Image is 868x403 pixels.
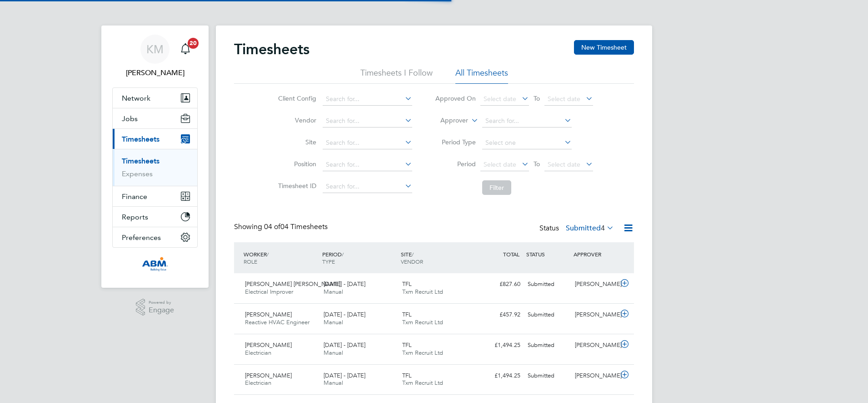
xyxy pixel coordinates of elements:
[482,115,572,128] input: Search for...
[484,95,516,103] span: Select date
[427,116,468,125] label: Approver
[113,186,197,206] button: Finance
[112,35,198,78] a: KM[PERSON_NAME]
[176,35,195,64] a: 20
[275,94,316,102] label: Client Config
[402,341,412,349] span: TFL
[477,277,524,292] div: £827.60
[601,224,605,233] span: 4
[503,250,519,258] span: TOTAL
[360,67,433,84] li: Timesheets I Follow
[149,299,174,306] span: Powered by
[531,92,543,104] span: To
[264,222,280,231] span: 04 of
[122,114,138,123] span: Jobs
[322,258,335,265] span: TYPE
[323,137,412,149] input: Search for...
[574,40,634,55] button: New Timesheet
[188,38,199,49] span: 20
[571,338,619,353] div: [PERSON_NAME]
[275,160,316,168] label: Position
[571,368,619,383] div: [PERSON_NAME]
[455,67,508,84] li: All Timesheets
[122,157,160,165] a: Timesheets
[245,311,292,318] span: [PERSON_NAME]
[324,311,365,318] span: [DATE] - [DATE]
[244,258,257,265] span: ROLE
[136,299,175,316] a: Powered byEngage
[234,40,309,58] h2: Timesheets
[113,108,197,128] button: Jobs
[122,213,148,221] span: Reports
[323,115,412,128] input: Search for...
[402,318,443,326] span: Txm Recruit Ltd
[320,246,399,270] div: PERIOD
[112,67,198,78] span: Karen Mcgovern
[324,318,343,326] span: Manual
[524,277,571,292] div: Submitted
[113,88,197,108] button: Network
[571,277,619,292] div: [PERSON_NAME]
[524,338,571,353] div: Submitted
[146,43,164,55] span: KM
[101,26,209,288] nav: Main navigation
[122,94,150,102] span: Network
[323,158,412,171] input: Search for...
[435,160,476,168] label: Period
[122,192,147,201] span: Finance
[399,246,477,270] div: SITE
[323,180,412,193] input: Search for...
[548,160,580,168] span: Select date
[264,222,328,231] span: 04 Timesheets
[122,169,153,178] a: Expenses
[324,379,343,387] span: Manual
[245,349,271,357] span: Electrician
[113,207,197,227] button: Reports
[548,95,580,103] span: Select date
[524,307,571,322] div: Submitted
[275,182,316,190] label: Timesheet ID
[245,318,309,326] span: Reactive HVAC Engineer
[477,368,524,383] div: £1,494.25
[324,288,343,296] span: Manual
[412,250,414,258] span: /
[402,280,412,288] span: TFL
[234,222,329,232] div: Showing
[113,149,197,186] div: Timesheets
[342,250,344,258] span: /
[435,94,476,102] label: Approved On
[275,138,316,146] label: Site
[324,280,365,288] span: [DATE] - [DATE]
[477,307,524,322] div: £457.92
[571,246,619,262] div: APPROVER
[245,341,292,349] span: [PERSON_NAME]
[401,258,423,265] span: VENDOR
[402,288,443,296] span: Txm Recruit Ltd
[531,158,543,170] span: To
[524,246,571,262] div: STATUS
[142,257,168,271] img: abm-technical-logo-retina.png
[245,280,340,288] span: [PERSON_NAME] [PERSON_NAME]
[245,379,271,387] span: Electrician
[482,180,511,195] button: Filter
[571,307,619,322] div: [PERSON_NAME]
[524,368,571,383] div: Submitted
[324,349,343,357] span: Manual
[566,224,614,233] label: Submitted
[323,93,412,106] input: Search for...
[402,372,412,379] span: TFL
[402,379,443,387] span: Txm Recruit Ltd
[113,129,197,149] button: Timesheets
[122,233,161,242] span: Preferences
[245,288,293,296] span: Electrical Improver
[324,372,365,379] span: [DATE] - [DATE]
[484,160,516,168] span: Select date
[241,246,320,270] div: WORKER
[122,135,160,143] span: Timesheets
[267,250,269,258] span: /
[402,311,412,318] span: TFL
[113,227,197,247] button: Preferences
[275,116,316,124] label: Vendor
[149,306,174,314] span: Engage
[112,257,198,271] a: Go to home page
